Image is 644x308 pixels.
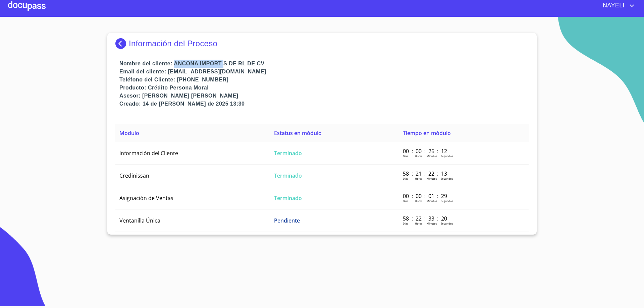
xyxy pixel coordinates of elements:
[441,199,453,203] p: Segundos
[403,222,408,225] p: Dias
[415,154,422,158] p: Horas
[119,60,529,68] p: Nombre del cliente: ANCONA IMPORT S DE RL DE CV
[274,149,302,157] span: Terminado
[403,199,408,203] p: Dias
[403,147,448,155] p: 00 : 00 : 26 : 12
[119,172,149,179] span: Credinissan
[119,84,529,92] p: Producto: Crédito Persona Moral
[274,217,300,224] span: Pendiente
[427,199,437,203] p: Minutos
[403,192,448,200] p: 00 : 00 : 01 : 29
[598,0,628,11] span: NAYELI
[441,177,453,180] p: Segundos
[274,129,322,137] span: Estatus en módulo
[441,222,453,225] p: Segundos
[129,39,217,48] p: Información del Proceso
[119,217,160,224] span: Ventanilla Única
[403,154,408,158] p: Dias
[427,177,437,180] p: Minutos
[415,222,422,225] p: Horas
[119,194,173,202] span: Asignación de Ventas
[403,170,448,177] p: 58 : 21 : 22 : 13
[274,172,302,179] span: Terminado
[274,194,302,202] span: Terminado
[403,177,408,180] p: Dias
[119,92,529,100] p: Asesor: [PERSON_NAME] [PERSON_NAME]
[427,222,437,225] p: Minutos
[427,154,437,158] p: Minutos
[119,100,529,108] p: Creado: 14 de [PERSON_NAME] de 2025 13:30
[115,38,129,49] img: Docupass spot blue
[119,76,529,84] p: Teléfono del Cliente: [PHONE_NUMBER]
[119,68,529,76] p: Email del cliente: [EMAIL_ADDRESS][DOMAIN_NAME]
[415,177,422,180] p: Horas
[115,38,529,49] div: Información del Proceso
[441,154,453,158] p: Segundos
[119,129,139,137] span: Modulo
[403,129,451,137] span: Tiempo en módulo
[598,0,636,11] button: account of current user
[119,149,178,157] span: Información del Cliente
[415,199,422,203] p: Horas
[403,215,448,222] p: 58 : 22 : 33 : 20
